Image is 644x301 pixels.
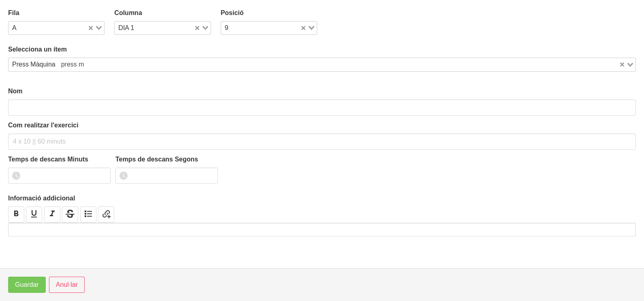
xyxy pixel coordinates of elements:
[115,155,218,164] label: Temps de descans Segons
[56,280,78,290] span: Anul·lar
[15,280,39,290] span: Guardar
[8,155,111,164] label: Temps de descans Minuts
[12,24,17,32] span: A
[8,277,46,293] button: Guardar
[8,193,636,203] label: Informació addicional
[118,24,134,32] span: DIA 1
[8,133,636,150] input: 4 x 10 || 60 minuts
[114,21,211,35] div: Search for option
[8,21,104,35] div: Search for option
[8,86,636,96] label: Nom
[8,45,636,54] label: Selecciona un ítem
[137,23,193,33] input: Search for option
[620,62,624,68] button: Clear Selected
[221,8,317,18] label: Posició
[8,58,636,71] div: Search for option
[89,25,93,31] button: Clear Selected
[10,60,58,69] span: Press Màquina
[8,8,104,18] label: Fila
[221,21,317,35] div: Search for option
[58,60,618,69] input: Search for option
[49,277,85,293] button: Anul·lar
[231,23,299,33] input: Search for option
[195,25,199,31] button: Clear Selected
[19,23,87,33] input: Search for option
[8,120,636,130] label: Com realitzar l'exercici
[225,24,228,32] span: 9
[114,8,211,18] label: Columna
[301,25,305,31] button: Clear Selected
